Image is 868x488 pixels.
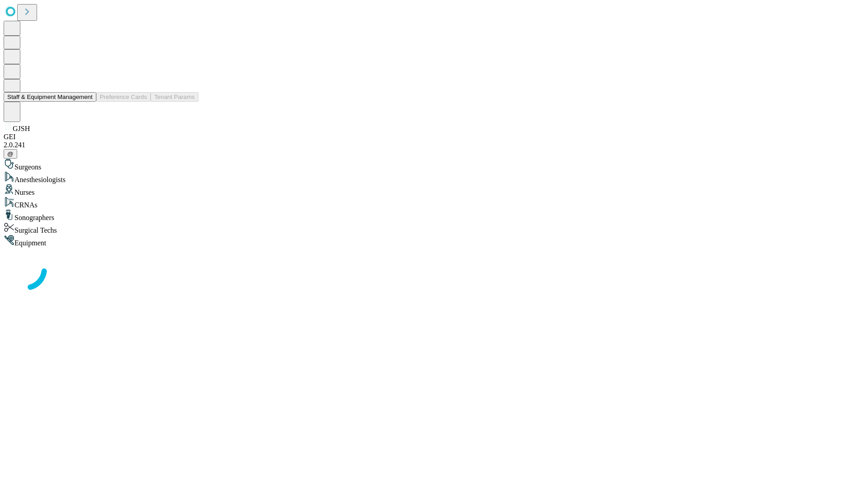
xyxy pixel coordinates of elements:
[4,222,864,235] div: Surgical Techs
[4,92,96,102] button: Staff & Equipment Management
[4,184,864,197] div: Nurses
[4,197,864,209] div: CRNAs
[4,133,864,141] div: GEI
[7,150,14,157] span: @
[13,125,30,132] span: GJSH
[4,149,17,159] button: @
[96,92,151,102] button: Preference Cards
[4,171,864,184] div: Anesthesiologists
[151,92,198,102] button: Tenant Params
[4,159,864,171] div: Surgeons
[4,235,864,247] div: Equipment
[4,209,864,222] div: Sonographers
[4,141,864,149] div: 2.0.241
